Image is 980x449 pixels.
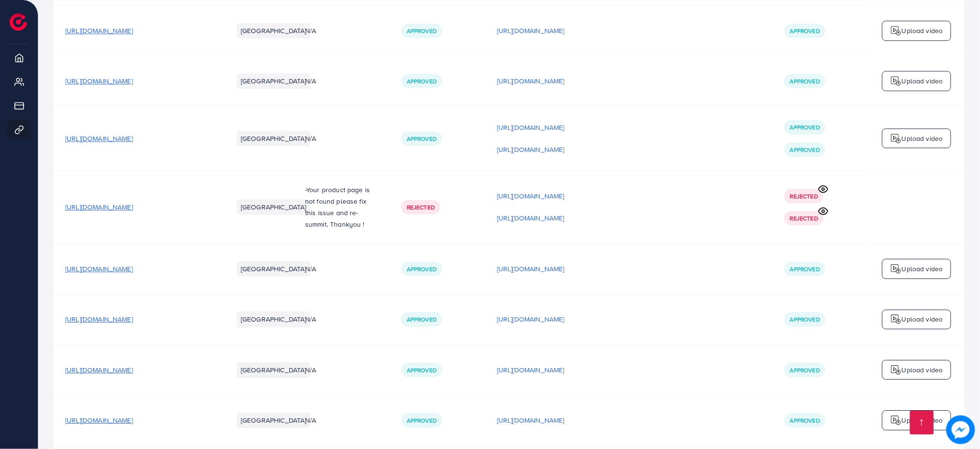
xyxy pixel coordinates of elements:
[497,414,565,426] p: [URL][DOMAIN_NAME]
[65,202,133,212] span: [URL][DOMAIN_NAME]
[497,212,565,224] p: [URL][DOMAIN_NAME]
[790,265,820,273] span: Approved
[902,414,943,426] p: Upload video
[890,75,902,87] img: logo
[407,203,435,211] span: Rejected
[305,264,316,274] span: N/A
[902,75,943,87] p: Upload video
[790,146,820,154] span: Approved
[65,314,133,324] span: [URL][DOMAIN_NAME]
[407,265,437,273] span: Approved
[497,313,565,325] p: [URL][DOMAIN_NAME]
[497,263,565,275] p: [URL][DOMAIN_NAME]
[305,26,316,35] span: N/A
[890,313,902,325] img: logo
[790,214,818,222] span: Rejected
[902,133,943,144] p: Upload video
[790,27,820,35] span: Approved
[497,364,565,376] p: [URL][DOMAIN_NAME]
[890,25,902,36] img: logo
[497,75,565,87] p: [URL][DOMAIN_NAME]
[890,263,902,275] img: logo
[497,122,565,133] p: [URL][DOMAIN_NAME]
[497,25,565,36] p: [URL][DOMAIN_NAME]
[237,362,310,378] li: [GEOGRAPHIC_DATA]
[890,133,902,144] img: logo
[790,77,820,85] span: Approved
[407,315,437,323] span: Approved
[305,314,316,324] span: N/A
[305,134,316,143] span: N/A
[890,364,902,376] img: logo
[237,131,310,146] li: [GEOGRAPHIC_DATA]
[946,415,975,444] img: image
[65,26,133,35] span: [URL][DOMAIN_NAME]
[237,199,310,215] li: [GEOGRAPHIC_DATA]
[305,415,316,425] span: N/A
[65,76,133,86] span: [URL][DOMAIN_NAME]
[790,416,820,425] span: Approved
[790,366,820,374] span: Approved
[407,366,437,374] span: Approved
[65,415,133,425] span: [URL][DOMAIN_NAME]
[237,73,310,89] li: [GEOGRAPHIC_DATA]
[497,190,565,202] p: [URL][DOMAIN_NAME]
[237,261,310,276] li: [GEOGRAPHIC_DATA]
[237,413,310,428] li: [GEOGRAPHIC_DATA]
[407,77,437,85] span: Approved
[497,144,565,155] p: [URL][DOMAIN_NAME]
[10,13,27,31] img: logo
[65,264,133,274] span: [URL][DOMAIN_NAME]
[305,184,378,230] p: -Your product page is not found please fix this issue and re-summit. Thankyou !
[890,414,902,426] img: logo
[65,365,133,375] span: [URL][DOMAIN_NAME]
[902,25,943,36] p: Upload video
[65,134,133,143] span: [URL][DOMAIN_NAME]
[902,313,943,325] p: Upload video
[407,416,437,425] span: Approved
[790,123,820,131] span: Approved
[237,23,310,38] li: [GEOGRAPHIC_DATA]
[305,365,316,375] span: N/A
[237,311,310,327] li: [GEOGRAPHIC_DATA]
[407,27,437,35] span: Approved
[902,364,943,376] p: Upload video
[902,263,943,275] p: Upload video
[790,192,818,200] span: Rejected
[305,76,316,86] span: N/A
[407,135,437,143] span: Approved
[790,315,820,323] span: Approved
